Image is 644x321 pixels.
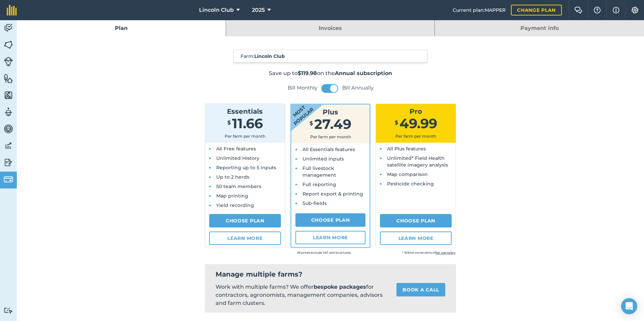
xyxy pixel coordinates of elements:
img: A question mark icon [593,7,601,13]
span: Up to 2 herds [216,174,249,180]
img: svg+xml;base64,PD94bWwgdmVyc2lvbj0iMS4wIiBlbmNvZGluZz0idXRmLTgiPz4KPCEtLSBHZW5lcmF0b3I6IEFkb2JlIE... [4,107,13,117]
a: fair use policy [436,251,455,254]
span: All Plus features [387,146,426,152]
img: svg+xml;base64,PD94bWwgdmVyc2lvbj0iMS4wIiBlbmNvZGluZz0idXRmLTgiPz4KPCEtLSBHZW5lcmF0b3I6IEFkb2JlIE... [4,157,13,168]
strong: Annual subscription [335,70,392,76]
p: Work with multiple farms? We offer for contractors, agronomists, management companies, advisors a... [216,283,386,307]
img: svg+xml;base64,PHN2ZyB4bWxucz0iaHR0cDovL3d3dy53My5vcmcvMjAwMC9zdmciIHdpZHRoPSIxNyIgaGVpZ2h0PSIxNy... [613,6,619,14]
span: Farm : [240,53,285,60]
a: Choose Plan [380,214,452,227]
span: 27.49 [314,116,351,132]
img: svg+xml;base64,PD94bWwgdmVyc2lvbj0iMS4wIiBlbmNvZGluZz0idXRmLTgiPz4KPCEtLSBHZW5lcmF0b3I6IEFkb2JlIE... [4,124,13,134]
a: Plan [17,20,226,36]
h2: Manage multiple farms? [216,270,445,279]
img: svg+xml;base64,PD94bWwgdmVyc2lvbj0iMS4wIiBlbmNvZGluZz0idXRmLTgiPz4KPCEtLSBHZW5lcmF0b3I6IEFkb2JlIE... [4,175,13,184]
strong: Most popular [271,85,326,136]
span: $ [310,120,313,127]
span: Per farm per month [225,134,265,139]
a: Invoices [226,20,435,36]
span: Per farm per month [310,134,351,139]
span: Current plan : MAPPER [453,6,506,14]
span: 11.66 [232,115,263,132]
span: Map comparison [387,171,428,177]
span: Report export & printing [302,191,363,197]
img: svg+xml;base64,PD94bWwgdmVyc2lvbj0iMS4wIiBlbmNvZGluZz0idXRmLTgiPz4KPCEtLSBHZW5lcmF0b3I6IEFkb2JlIE... [4,141,13,151]
a: Change plan [511,5,562,15]
a: Learn more [295,231,366,244]
img: svg+xml;base64,PHN2ZyB4bWxucz0iaHR0cDovL3d3dy53My5vcmcvMjAwMC9zdmciIHdpZHRoPSI1NiIgaGVpZ2h0PSI2MC... [4,73,13,83]
a: Book a call [396,283,445,296]
a: Payment info [435,20,644,36]
p: Save up to on the [159,69,502,77]
img: svg+xml;base64,PD94bWwgdmVyc2lvbj0iMS4wIiBlbmNvZGluZz0idXRmLTgiPz4KPCEtLSBHZW5lcmF0b3I6IEFkb2JlIE... [4,307,13,314]
span: Essentials [227,107,263,115]
strong: Lincoln Club [254,53,285,59]
span: Unlimited* Field Health satellite imagery analysis [387,155,448,168]
img: svg+xml;base64,PD94bWwgdmVyc2lvbj0iMS4wIiBlbmNvZGluZz0idXRmLTgiPz4KPCEtLSBHZW5lcmF0b3I6IEFkb2JlIE... [4,57,13,66]
span: Unlimited inputs [302,156,344,162]
strong: bespoke packages [314,284,366,290]
span: All Free features [216,146,256,152]
strong: $119.98 [298,70,317,76]
img: fieldmargin Logo [7,5,17,15]
span: Yield recording [216,202,254,208]
span: 2025 [252,6,265,14]
a: Learn more [209,231,281,245]
div: Open Intercom Messenger [621,298,637,314]
a: Choose Plan [295,213,366,227]
span: Map printing [216,193,248,199]
img: svg+xml;base64,PD94bWwgdmVyc2lvbj0iMS4wIiBlbmNvZGluZz0idXRmLTgiPz4KPCEtLSBHZW5lcmF0b3I6IEFkb2JlIE... [4,23,13,33]
small: All prices exclude VAT and local taxes. [247,249,351,256]
span: Pesticide checking [387,181,434,187]
span: Pro [410,107,422,115]
img: svg+xml;base64,PHN2ZyB4bWxucz0iaHR0cDovL3d3dy53My5vcmcvMjAwMC9zdmciIHdpZHRoPSI1NiIgaGVpZ2h0PSI2MC... [4,90,13,100]
img: svg+xml;base64,PHN2ZyB4bWxucz0iaHR0cDovL3d3dy53My5vcmcvMjAwMC9zdmciIHdpZHRoPSI1NiIgaGVpZ2h0PSI2MC... [4,40,13,50]
span: Reporting up to 5 inputs [216,165,276,171]
a: Choose Plan [209,214,281,227]
label: Bill Annually [342,84,374,91]
span: Lincoln Club [199,6,234,14]
span: Full livestock management [302,165,336,178]
span: Full reporting [302,181,336,187]
span: 50 team members [216,183,261,189]
span: $ [395,119,398,126]
label: Bill Monthly [288,84,317,91]
span: Plus [323,108,338,116]
span: Unlimited History [216,155,259,161]
span: 49.99 [399,115,437,132]
span: Sub-fields [302,200,327,206]
span: Per farm per month [395,134,436,139]
span: $ [227,119,231,126]
small: * Within constraints of . [351,249,456,256]
img: A cog icon [631,7,639,13]
span: All Essentials features [302,146,355,152]
a: Learn more [380,231,452,245]
img: Two speech bubbles overlapping with the left bubble in the forefront [574,7,582,13]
